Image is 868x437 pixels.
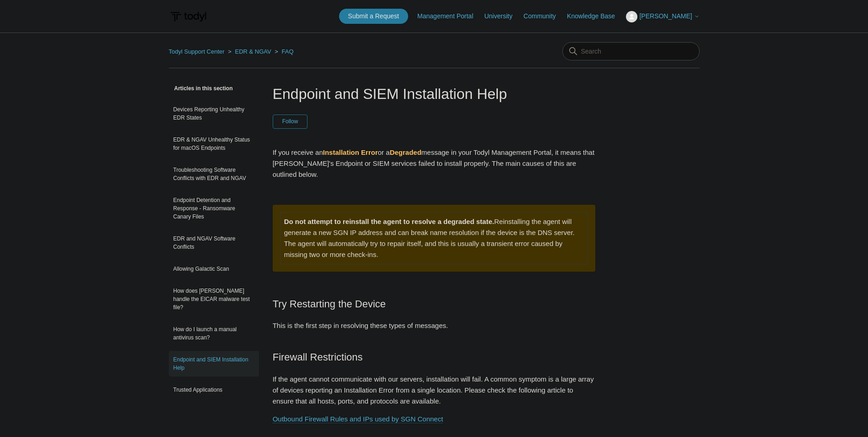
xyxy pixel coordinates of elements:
[169,351,259,377] a: Endpoint and SIEM Installation Help
[562,42,700,60] input: Search
[417,11,482,21] a: Management Portal
[235,48,271,55] a: EDR & NGAV
[284,218,494,225] strong: Do not attempt to reinstall the agent to resolve a degraded state.
[169,48,226,55] li: Todyl Support Center
[282,48,294,55] a: FAQ
[273,374,596,407] p: If the agent cannot communicate with our servers, installation will fail. A common symptom is a l...
[169,101,259,126] a: Devices Reporting Unhealthy EDR States
[273,296,596,312] h2: Try Restarting the Device
[169,161,259,187] a: Troubleshooting Software Conflicts with EDR and NGAV
[169,282,259,316] a: How does [PERSON_NAME] handle the EICAR malware test file?
[323,148,378,156] strong: Installation Error
[169,191,259,225] a: Endpoint Detention and Response - Ransomware Canary Files
[169,381,259,399] a: Trusted Applications
[567,11,624,21] a: Knowledge Base
[273,48,293,55] li: FAQ
[273,83,596,105] h1: Endpoint and SIEM Installation Help
[169,8,208,25] img: Todyl Support Center Help Center home page
[626,11,699,22] button: [PERSON_NAME]
[484,11,521,21] a: University
[280,212,588,264] td: Reinstalling the agent will generate a new SGN IP address and can break name resolution if the de...
[273,415,443,423] a: Outbound Firewall Rules and IPs used by SGN Connect
[169,48,225,55] a: Todyl Support Center
[169,131,259,157] a: EDR & NGAV Unhealthy Status for macOS Endpoints
[226,48,273,55] li: EDR & NGAV
[523,11,565,21] a: Community
[169,85,233,92] span: Articles in this section
[390,148,421,156] strong: Degraded
[273,147,596,180] p: If you receive an or a message in your Todyl Management Portal, it means that [PERSON_NAME]'s End...
[169,260,259,278] a: Allowing Galactic Scan
[169,321,259,346] a: How do I launch a manual antivirus scan?
[273,115,308,128] button: Follow Article
[169,230,259,256] a: EDR and NGAV Software Conflicts
[273,349,596,365] h2: Firewall Restrictions
[639,12,692,20] span: [PERSON_NAME]
[339,9,408,24] a: Submit a Request
[273,320,596,342] p: This is the first step in resolving these types of messages.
